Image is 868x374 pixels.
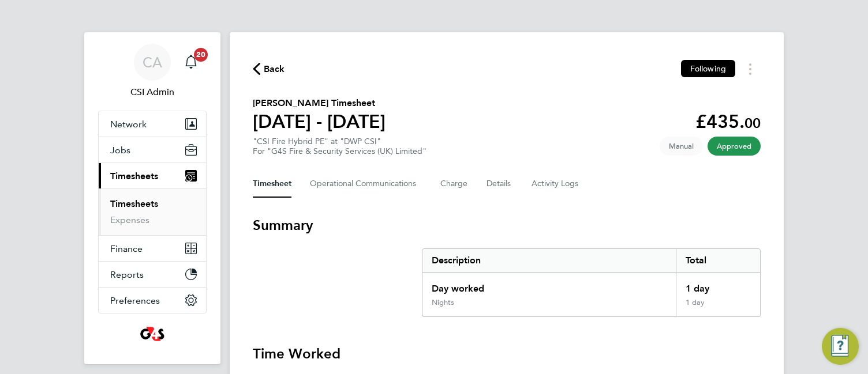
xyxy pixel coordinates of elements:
[110,119,147,130] span: Network
[253,216,761,235] h3: Summary
[110,171,158,182] span: Timesheets
[110,269,144,280] span: Reports
[253,170,291,198] button: Timesheet
[179,44,203,81] a: 20
[676,273,760,298] div: 1 day
[253,96,386,110] h2: [PERSON_NAME] Timesheet
[432,298,454,307] div: Nights
[138,325,167,343] img: g4sssuk-logo-retina.png
[99,236,206,261] button: Finance
[99,163,206,188] button: Timesheets
[310,170,422,198] button: Operational Communications
[110,198,158,209] a: Timesheets
[194,48,208,62] span: 20
[99,137,206,163] button: Jobs
[99,288,206,313] button: Preferences
[532,170,580,198] button: Activity Logs
[98,325,207,343] a: Go to home page
[822,328,859,365] button: Engage Resource Center
[681,60,735,77] button: Following
[264,62,285,76] span: Back
[253,345,761,363] h3: Time Worked
[440,170,468,198] button: Charge
[676,249,760,272] div: Total
[695,111,761,133] app-decimal: £435.
[99,188,206,235] div: Timesheets
[744,115,761,131] span: 00
[422,249,676,272] div: Description
[676,298,760,316] div: 1 day
[110,145,130,156] span: Jobs
[99,262,206,287] button: Reports
[422,248,761,317] div: Summary
[660,137,703,156] span: This timesheet was manually created.
[740,60,761,78] button: Timesheets Menu
[143,55,162,70] span: CA
[110,243,143,254] span: Finance
[99,111,206,137] button: Network
[84,32,220,364] nav: Main navigation
[110,214,149,225] a: Expenses
[253,137,426,156] div: "CSI Fire Hybrid PE" at "DWP CSI"
[98,85,207,99] span: CSI Admin
[253,146,426,156] div: For "G4S Fire & Security Services (UK) Limited"
[98,44,207,99] a: CACSI Admin
[487,170,513,198] button: Details
[708,137,761,156] span: This timesheet has been approved.
[690,63,726,74] span: Following
[253,62,285,76] button: Back
[253,110,386,133] h1: [DATE] - [DATE]
[110,295,160,306] span: Preferences
[422,273,676,298] div: Day worked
